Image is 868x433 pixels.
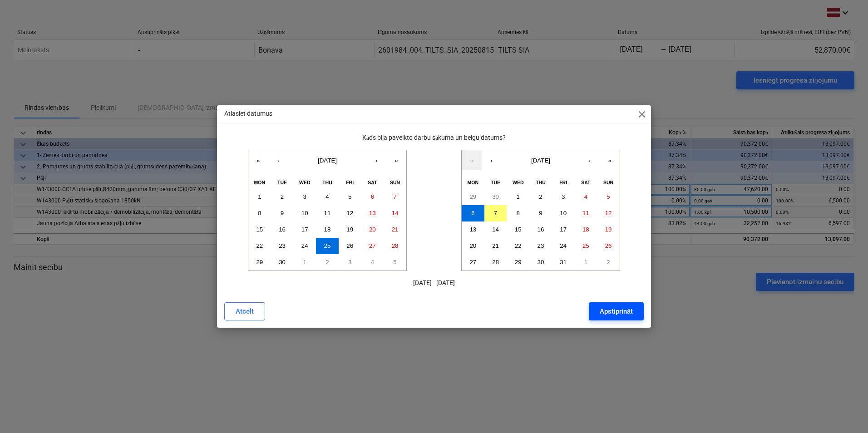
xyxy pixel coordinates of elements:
[361,254,384,271] button: October 4, 2025
[531,157,550,164] span: [DATE]
[316,238,339,254] button: September 25, 2025
[293,189,316,205] button: September 3, 2025
[462,189,484,205] button: September 29, 2025
[339,254,361,271] button: October 3, 2025
[582,210,589,216] abbr: October 11, 2025
[507,221,529,238] button: October 15, 2025
[366,150,386,170] button: ›
[346,210,353,216] abbr: September 12, 2025
[316,189,339,205] button: September 4, 2025
[552,238,575,254] button: October 24, 2025
[492,193,499,200] abbr: September 30, 2025
[515,259,522,266] abbr: October 29, 2025
[484,205,507,221] button: October 7, 2025
[469,193,476,200] abbr: September 29, 2025
[393,193,396,200] abbr: September 7, 2025
[248,205,271,221] button: September 8, 2025
[271,254,294,271] button: September 30, 2025
[248,254,271,271] button: September 29, 2025
[581,180,590,185] abbr: Saturday
[384,205,406,221] button: September 14, 2025
[369,242,376,249] abbr: September 27, 2025
[384,189,406,205] button: September 7, 2025
[575,238,597,254] button: October 25, 2025
[288,150,366,170] button: [DATE]
[584,193,587,200] abbr: October 4, 2025
[484,238,507,254] button: October 21, 2025
[392,210,399,216] abbr: September 14, 2025
[279,226,286,233] abbr: September 16, 2025
[529,189,552,205] button: October 2, 2025
[538,226,544,233] abbr: October 16, 2025
[469,226,476,233] abbr: October 13, 2025
[507,205,529,221] button: October 8, 2025
[346,180,354,185] abbr: Friday
[468,180,479,185] abbr: Monday
[515,226,522,233] abbr: October 15, 2025
[559,180,567,185] abbr: Friday
[560,259,567,266] abbr: October 31, 2025
[605,226,612,233] abbr: October 19, 2025
[348,259,351,266] abbr: October 3, 2025
[584,259,587,266] abbr: November 1, 2025
[636,109,647,120] span: close
[515,242,522,249] abbr: October 22, 2025
[538,259,544,266] abbr: October 30, 2025
[271,189,294,205] button: September 2, 2025
[491,180,500,185] abbr: Tuesday
[469,242,476,249] abbr: October 20, 2025
[268,150,288,170] button: ‹
[575,189,597,205] button: October 4, 2025
[589,302,644,320] button: Apstiprināt
[346,242,353,249] abbr: September 26, 2025
[369,210,376,216] abbr: September 13, 2025
[384,254,406,271] button: October 5, 2025
[254,180,266,185] abbr: Monday
[339,189,361,205] button: September 5, 2025
[607,193,610,200] abbr: October 5, 2025
[384,238,406,254] button: September 28, 2025
[368,180,377,185] abbr: Saturday
[324,226,331,233] abbr: September 18, 2025
[318,157,337,164] span: [DATE]
[471,210,474,216] abbr: October 6, 2025
[258,210,261,216] abbr: September 8, 2025
[324,242,331,249] abbr: September 25, 2025
[607,259,610,266] abbr: November 2, 2025
[248,150,268,170] button: «
[597,221,620,238] button: October 19, 2025
[271,221,294,238] button: September 16, 2025
[301,242,308,249] abbr: September 24, 2025
[494,210,497,216] abbr: October 7, 2025
[575,221,597,238] button: October 18, 2025
[600,150,620,170] button: »
[324,210,331,216] abbr: September 11, 2025
[390,180,400,185] abbr: Sunday
[529,254,552,271] button: October 30, 2025
[582,226,589,233] abbr: October 18, 2025
[339,221,361,238] button: September 19, 2025
[562,193,565,200] abbr: October 3, 2025
[393,259,396,266] abbr: October 5, 2025
[348,193,351,200] abbr: September 5, 2025
[462,205,484,221] button: October 6, 2025
[482,150,502,170] button: ‹
[575,254,597,271] button: November 1, 2025
[361,205,384,221] button: September 13, 2025
[552,254,575,271] button: October 31, 2025
[539,210,542,216] abbr: October 9, 2025
[256,242,263,249] abbr: September 22, 2025
[484,189,507,205] button: September 30, 2025
[224,133,644,143] p: Kāds bija paveikto darbu sākuma un beigu datums?
[529,221,552,238] button: October 16, 2025
[507,238,529,254] button: October 22, 2025
[384,221,406,238] button: September 21, 2025
[271,238,294,254] button: September 23, 2025
[339,238,361,254] button: September 26, 2025
[507,254,529,271] button: October 29, 2025
[605,210,612,216] abbr: October 12, 2025
[371,193,374,200] abbr: September 6, 2025
[462,221,484,238] button: October 13, 2025
[462,254,484,271] button: October 27, 2025
[538,242,544,249] abbr: October 23, 2025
